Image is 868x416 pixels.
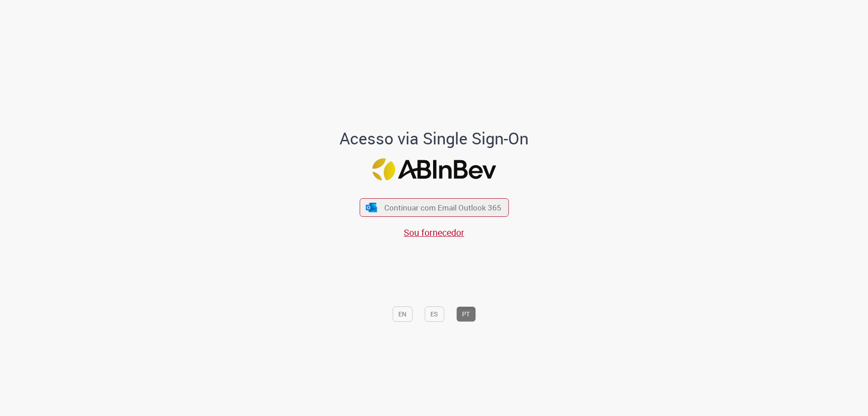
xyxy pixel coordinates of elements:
button: ícone Azure/Microsoft 360 Continuar com Email Outlook 365 [359,198,509,217]
img: Logo ABInBev [372,158,496,181]
h1: Acesso via Single Sign-On [309,129,560,148]
button: ES [425,306,444,322]
img: ícone Azure/Microsoft 360 [365,203,378,212]
button: PT [456,306,476,322]
a: Sou fornecedor [404,226,464,239]
span: Continuar com Email Outlook 365 [384,202,501,213]
button: EN [392,306,412,322]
